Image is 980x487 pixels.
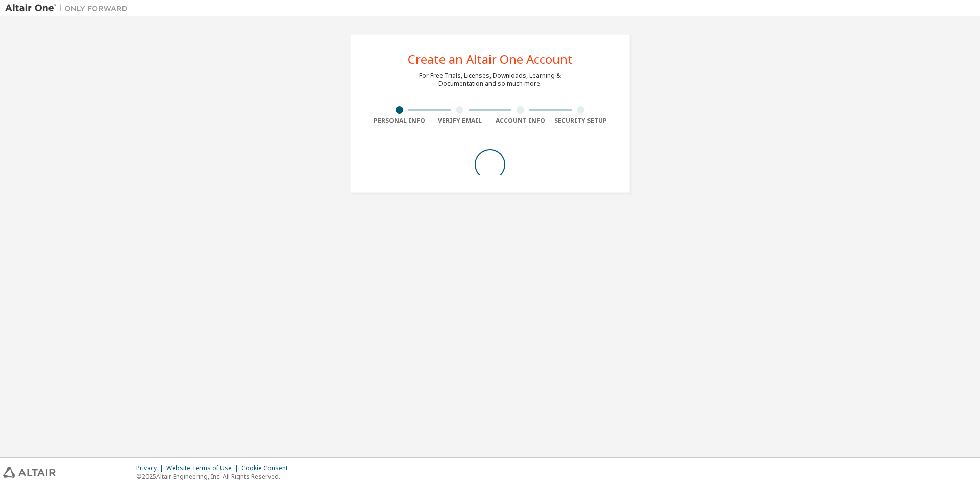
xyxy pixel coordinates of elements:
[490,117,551,125] div: Account Info
[5,3,133,13] img: Altair One
[166,464,241,472] div: Website Terms of Use
[3,467,56,478] img: altair_logo.svg
[551,117,611,125] div: Security Setup
[369,117,430,125] div: Personal Info
[408,53,573,65] div: Create an Altair One Account
[241,464,294,472] div: Cookie Consent
[136,472,294,481] p: © 2025 Altair Engineering, Inc. All Rights Reserved.
[430,117,491,125] div: Verify Email
[419,72,561,88] div: For Free Trials, Licenses, Downloads, Learning & Documentation and so much more.
[136,464,166,472] div: Privacy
